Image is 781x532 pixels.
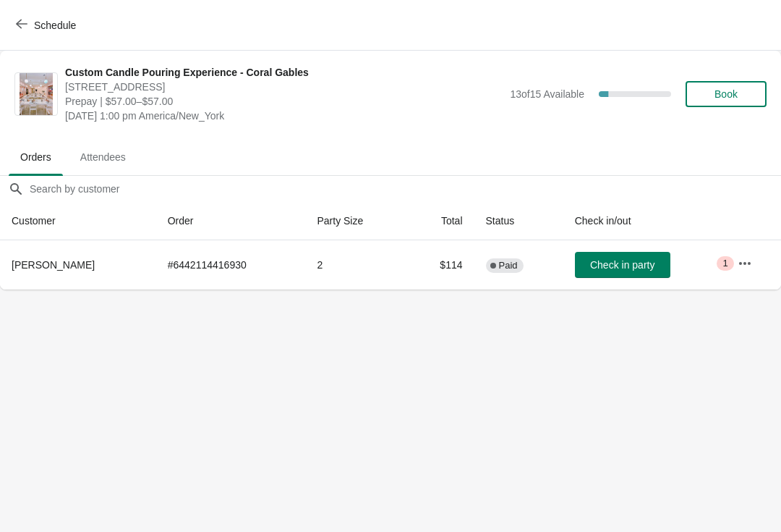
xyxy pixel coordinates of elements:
th: Party Size [305,202,406,240]
span: Attendees [69,144,137,170]
td: 2 [305,240,406,290]
span: Orders [9,144,63,170]
img: Custom Candle Pouring Experience - Coral Gables [20,73,54,115]
span: [DATE] 1:00 pm America/New_York [65,109,503,123]
span: Paid [499,260,518,271]
th: Status [474,202,563,240]
span: [STREET_ADDRESS] [65,80,503,94]
input: Search by customer [29,176,781,202]
span: Schedule [34,20,76,31]
td: # 6442114416930 [156,240,306,290]
th: Order [156,202,306,240]
button: Book [686,81,767,107]
td: $114 [407,240,474,290]
span: 13 of 15 Available [510,88,584,100]
span: [PERSON_NAME] [12,259,95,271]
button: Schedule [7,12,88,38]
th: Total [407,202,474,240]
span: Check in party [590,259,654,271]
span: Prepay | $57.00–$57.00 [65,94,503,109]
span: 1 [722,258,727,269]
span: Book [714,88,738,100]
button: Check in party [575,252,670,278]
span: Custom Candle Pouring Experience - Coral Gables [65,65,503,80]
th: Check in/out [563,202,726,240]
